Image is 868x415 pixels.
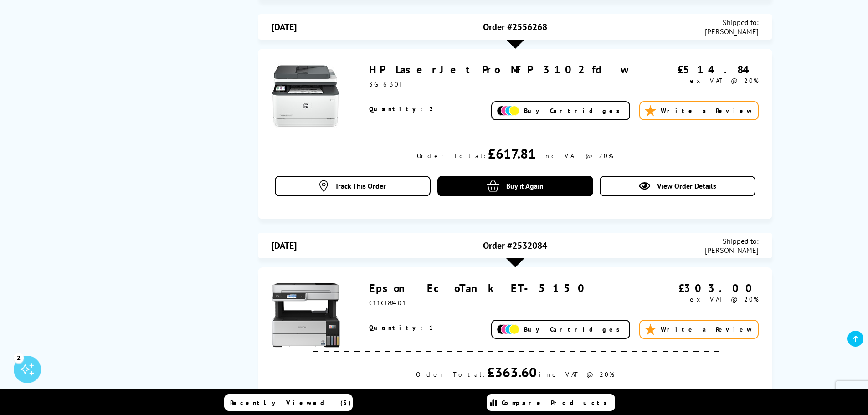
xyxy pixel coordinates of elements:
img: Epson EcoTank ET-5150 [272,281,340,349]
a: Epson EcoTank ET-5150 [369,281,591,295]
div: ex VAT @ 20% [642,77,759,85]
span: [DATE] [272,21,297,33]
span: Shipped to: [705,236,759,246]
a: View Order Details [600,176,755,196]
img: Add Cartridges [497,324,519,335]
span: [PERSON_NAME] [705,246,759,255]
div: Order Total: [417,152,486,160]
span: [PERSON_NAME] [705,27,759,36]
div: Order Total: [416,370,485,379]
span: Quantity: 1 [369,323,435,332]
a: Recently Viewed (5) [224,394,353,411]
div: 3G630F [369,80,642,88]
a: Write a Review [639,101,759,120]
div: 2 [14,353,24,363]
span: Buy Cartridges [524,107,625,115]
div: ex VAT @ 20% [642,295,759,303]
a: Compare Products [487,394,615,411]
span: Order #2532084 [483,240,547,251]
span: [DATE] [272,240,297,251]
div: £303.00 [642,281,759,295]
span: Buy Cartridges [524,325,625,333]
a: Buy Cartridges [491,320,630,339]
div: £514.84 [642,62,759,77]
div: £617.81 [488,144,536,162]
div: inc VAT @ 20% [539,370,614,379]
div: inc VAT @ 20% [538,152,613,160]
span: Buy it Again [506,181,544,190]
span: Recently Viewed (5) [230,399,351,407]
a: Buy Cartridges [491,101,630,120]
span: Write a Review [661,325,753,333]
span: View Order Details [657,181,716,190]
span: Order #2556268 [483,21,547,33]
img: HP LaserJet Pro MFP 3102fdw [272,62,340,131]
a: HP LaserJet Pro MFP 3102fdw [369,62,629,77]
a: Track This Order [275,176,431,196]
div: C11CJ89401 [369,299,642,307]
a: Buy it Again [437,176,593,196]
img: Add Cartridges [497,106,519,116]
span: Quantity: 2 [369,105,435,113]
a: Write a Review [639,320,759,339]
span: Track This Order [335,181,386,190]
div: £363.60 [487,363,537,381]
span: Shipped to: [705,18,759,27]
span: Compare Products [502,399,612,407]
span: Write a Review [661,107,753,115]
